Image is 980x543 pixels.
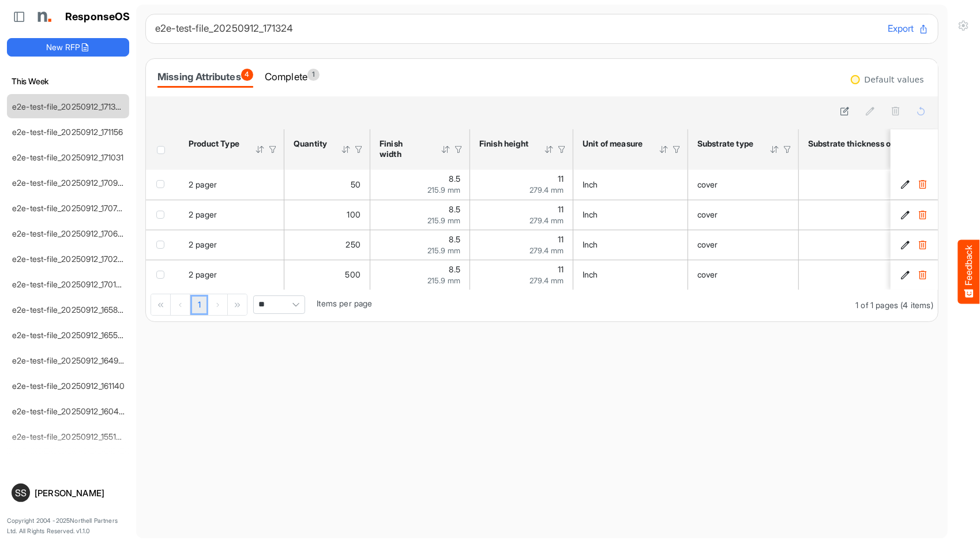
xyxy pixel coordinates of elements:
a: e2e-test-file_20250912_160454 [12,406,129,416]
button: Export [888,21,929,36]
div: [PERSON_NAME] [35,489,125,497]
a: e2e-test-file_20250912_170636 [12,229,127,238]
td: 80 is template cell Column Header httpsnorthellcomontologiesmapping-rulesmaterialhasmaterialthick... [799,260,970,290]
td: 703a6162-4211-4756-92ff-f80a1bf8cb28 is template cell Column Header [891,260,940,290]
h1: ResponseOS [65,11,130,23]
span: Inch [583,179,598,189]
th: Header checkbox [146,129,179,170]
span: 100 [347,209,361,219]
td: 2 pager is template cell Column Header product-type [179,260,284,290]
a: e2e-test-file_20250912_165500 [12,330,129,340]
a: e2e-test-file_20250912_170108 [12,279,126,289]
td: 500 is template cell Column Header httpsnorthellcomontologiesmapping-rulesorderhasquantity [284,260,370,290]
div: Pager Container [146,290,938,321]
span: 8.5 [449,234,460,244]
span: 1 of 1 pages [855,300,898,310]
button: Feedback [958,239,980,304]
button: Edit [900,239,911,250]
a: e2e-test-file_20250912_165858 [12,305,127,314]
span: 4 [241,69,253,81]
button: Edit [900,269,911,280]
div: Filter Icon [557,144,567,155]
div: Finish height [479,138,529,149]
td: 8.5 is template cell Column Header httpsnorthellcomontologiesmapping-rulesmeasurementhasfinishsiz... [370,170,470,200]
span: 500 [346,269,361,279]
td: cover is template cell Column Header httpsnorthellcomontologiesmapping-rulesmaterialhassubstratem... [688,230,799,260]
span: Inch [583,209,598,219]
div: Go to first page [151,294,171,315]
span: SS [15,488,27,497]
td: 80 is template cell Column Header httpsnorthellcomontologiesmapping-rulesmaterialhasmaterialthick... [799,170,970,200]
span: 279.4 mm [530,216,564,225]
span: 8.5 [449,264,460,274]
td: cover is template cell Column Header httpsnorthellcomontologiesmapping-rulesmaterialhassubstratem... [688,200,799,230]
div: Default values [865,76,924,84]
div: Product Type [189,138,240,149]
td: 11 is template cell Column Header httpsnorthellcomontologiesmapping-rulesmeasurementhasfinishsize... [470,170,573,200]
div: Go to next page [208,294,228,315]
td: Inch is template cell Column Header httpsnorthellcomontologiesmapping-rulesmeasurementhasunitofme... [573,200,688,230]
span: Pagerdropdown [253,295,305,314]
a: e2e-test-file_20250912_170747 [12,203,126,213]
span: 50 [351,179,361,189]
td: 8.5 is template cell Column Header httpsnorthellcomontologiesmapping-rulesmeasurementhasfinishsiz... [370,230,470,260]
a: e2e-test-file_20250912_171031 [12,152,124,162]
td: Inch is template cell Column Header httpsnorthellcomontologiesmapping-rulesmeasurementhasunitofme... [573,170,688,200]
td: f1394123-5882-4e11-b1b7-c88dc1841dbc is template cell Column Header [891,170,940,200]
td: 2 pager is template cell Column Header product-type [179,230,284,260]
td: 11 is template cell Column Header httpsnorthellcomontologiesmapping-rulesmeasurementhasfinishsize... [470,260,573,290]
span: 11 [558,174,564,184]
span: Items per page [317,298,372,308]
span: cover [697,239,718,249]
a: e2e-test-file_20250912_170222 [12,254,127,264]
td: checkbox [146,230,179,260]
td: cover is template cell Column Header httpsnorthellcomontologiesmapping-rulesmaterialhassubstratem... [688,260,799,290]
span: 215.9 mm [427,216,460,225]
button: Delete [917,179,929,190]
td: 100 is template cell Column Header httpsnorthellcomontologiesmapping-rulesorderhasquantity [284,200,370,230]
div: Missing Attributes [157,69,253,85]
td: 41843380-c09f-4032-9f49-3c58bc09e402 is template cell Column Header [891,230,940,260]
span: cover [697,269,718,279]
div: Substrate thickness or weight [808,138,926,149]
span: 2 pager [189,269,217,279]
div: Complete [265,69,320,85]
img: Northell [32,5,55,28]
a: e2e-test-file_20250912_171324 [12,102,126,111]
h6: This Week [7,75,129,88]
td: 50 is template cell Column Header httpsnorthellcomontologiesmapping-rulesorderhasquantity [284,170,370,200]
p: Copyright 2004 - 2025 Northell Partners Ltd. All Rights Reserved. v 1.1.0 [7,516,129,536]
button: Edit [900,179,911,190]
td: Inch is template cell Column Header httpsnorthellcomontologiesmapping-rulesmeasurementhasunitofme... [573,260,688,290]
span: 215.9 mm [427,185,460,194]
div: Substrate type [697,138,754,149]
td: cover is template cell Column Header httpsnorthellcomontologiesmapping-rulesmaterialhassubstratem... [688,170,799,200]
button: Delete [917,269,929,280]
span: 2 pager [189,239,217,249]
span: 279.4 mm [530,276,564,285]
button: Delete [917,239,929,250]
span: cover [697,179,718,189]
div: Filter Icon [782,144,793,155]
span: cover [697,209,718,219]
span: 215.9 mm [427,276,460,285]
td: 250 is template cell Column Header httpsnorthellcomontologiesmapping-rulesorderhasquantity [284,230,370,260]
div: Filter Icon [268,144,278,155]
div: Unit of measure [583,138,644,149]
td: 80 is template cell Column Header httpsnorthellcomontologiesmapping-rulesmaterialhasmaterialthick... [799,200,970,230]
td: checkbox [146,170,179,200]
span: 250 [346,239,361,249]
td: 2 pager is template cell Column Header product-type [179,200,284,230]
a: e2e-test-file_20250912_170908 [12,178,128,188]
td: 40fddfaa-ac37-4130-9b40-f5f7758a51b9 is template cell Column Header [891,200,940,230]
div: Go to previous page [171,294,190,315]
td: 8.5 is template cell Column Header httpsnorthellcomontologiesmapping-rulesmeasurementhasfinishsiz... [370,200,470,230]
span: 11 [558,204,564,214]
td: 2 pager is template cell Column Header product-type [179,170,284,200]
span: 2 pager [189,209,217,219]
span: 1 [307,69,320,81]
td: 11 is template cell Column Header httpsnorthellcomontologiesmapping-rulesmeasurementhasfinishsize... [470,200,573,230]
a: e2e-test-file_20250912_164942 [12,355,129,365]
div: Filter Icon [354,144,364,155]
a: Page 1 of 1 Pages [190,295,208,316]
